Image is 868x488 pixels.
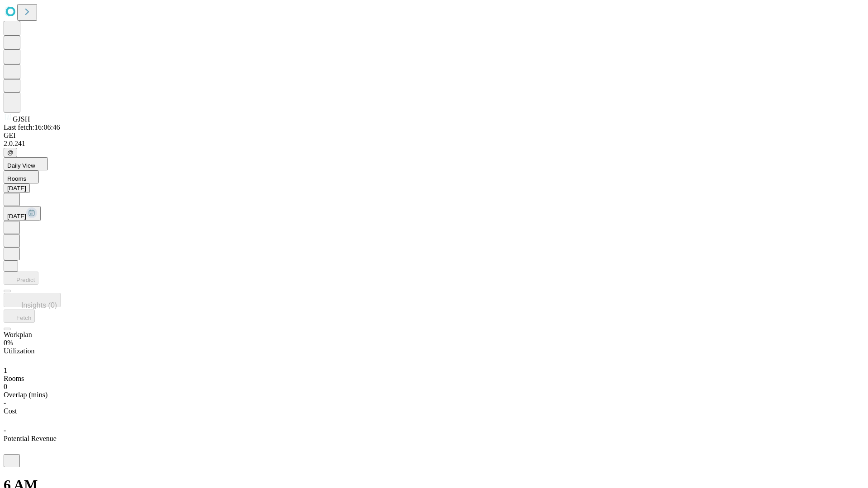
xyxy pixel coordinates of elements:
button: @ [4,148,17,157]
span: @ [7,149,14,156]
span: - [4,399,6,407]
span: - [4,427,6,434]
span: Utilization [4,347,34,355]
span: Workplan [4,331,32,338]
button: Daily View [4,157,48,170]
span: 0 [4,383,7,390]
button: [DATE] [4,206,41,221]
button: Rooms [4,170,39,183]
span: [DATE] [7,213,26,220]
span: Rooms [7,175,26,182]
span: Insights (0) [21,301,57,309]
span: Overlap (mins) [4,391,47,399]
span: Potential Revenue [4,435,57,442]
div: GEI [4,131,864,140]
span: GJSH [13,115,30,123]
span: Daily View [7,162,35,169]
button: Predict [4,272,38,285]
span: 0% [4,339,13,347]
span: Rooms [4,375,24,382]
span: 1 [4,366,7,374]
button: Fetch [4,310,35,323]
span: Cost [4,407,17,415]
button: [DATE] [4,183,30,193]
button: Insights (0) [4,293,61,307]
span: Last fetch: 16:06:46 [4,123,60,131]
div: 2.0.241 [4,140,864,148]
